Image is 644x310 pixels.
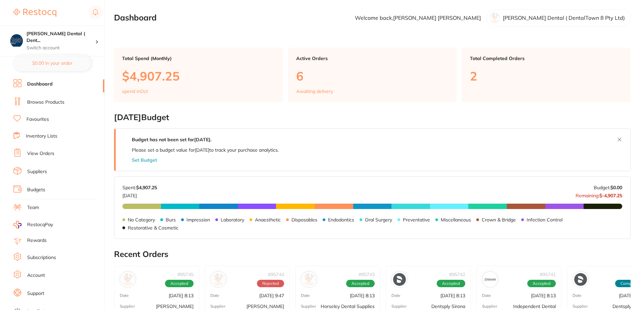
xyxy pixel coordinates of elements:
[121,273,134,286] img: Henry Schein Halas
[128,217,155,222] p: No Category
[177,272,194,277] p: # 95745
[26,133,57,140] a: Inventory Lists
[449,272,465,277] p: # 95742
[431,304,465,309] p: Dentsply Sirona
[350,293,375,298] p: [DATE] 8:13
[594,185,622,190] p: Budget:
[27,237,47,244] a: Rewards
[328,217,354,222] p: Endodontics
[26,31,95,44] h4: Singleton Dental ( DentalTown 8 Pty Ltd)
[27,290,44,297] a: Support
[26,45,95,51] p: Switch account
[13,9,56,17] img: Restocq Logo
[128,225,178,230] p: Restorative & Cosmetic
[132,157,157,163] button: Set Budget
[610,185,622,191] strong: $0.00
[27,81,53,88] a: Dashboard
[573,293,582,298] p: Date
[114,250,631,259] h2: Recent Orders
[437,280,465,287] span: Accepted
[122,185,157,190] p: Spent:
[156,304,194,309] p: [PERSON_NAME]
[355,15,481,21] p: Welcome back, [PERSON_NAME] [PERSON_NAME]
[136,185,157,191] strong: $4,907.25
[221,217,244,222] p: Laboratory
[259,293,284,298] p: [DATE] 9:47
[186,217,210,222] p: Impression
[288,48,457,102] a: Active Orders6Awaiting delivery
[470,69,623,83] p: 2
[440,293,465,298] p: [DATE] 8:13
[114,48,283,102] a: Total Spend (Monthly)$4,907.25spend inOct
[301,304,316,309] p: Supplier
[296,69,449,83] p: 6
[212,273,225,286] img: Adam Dental
[122,69,275,83] p: $4,907.25
[296,89,333,94] p: Awaiting delivery
[27,221,53,228] span: RestocqPay
[13,221,21,228] img: RestocqPay
[576,190,622,198] p: Remaining:
[27,168,47,175] a: Suppliers
[268,272,284,277] p: # 95744
[531,293,556,298] p: [DATE] 8:13
[13,55,91,71] button: $0.00 in your order
[346,280,375,287] span: Accepted
[470,56,623,61] p: Total Completed Orders
[527,280,556,287] span: Accepted
[13,221,53,228] a: RestocqPay
[482,304,497,309] p: Supplier
[359,272,375,277] p: # 95743
[210,293,219,298] p: Date
[393,273,406,286] img: Dentsply Sirona
[503,15,625,21] p: [PERSON_NAME] Dental ( DentalTown 8 Pty Ltd)
[114,113,631,122] h2: [DATE] Budget
[574,273,587,286] img: Dentsply Sirona
[291,217,317,222] p: Disposables
[27,272,45,279] a: Account
[321,304,375,309] p: Horseley Dental Supplies
[365,217,392,222] p: Oral Surgery
[114,13,157,22] h2: Dashboard
[441,217,471,222] p: Miscellaneous
[26,116,49,123] a: Favourites
[484,273,496,286] img: Independent Dental
[122,190,157,198] p: [DATE]
[122,89,148,94] p: spend in Oct
[462,48,631,102] a: Total Completed Orders2
[301,293,310,298] p: Date
[165,280,194,287] span: Accepted
[540,272,556,277] p: # 95741
[599,193,622,199] strong: $-4,907.25
[527,217,562,222] p: Infection Control
[391,293,400,298] p: Date
[27,254,56,261] a: Subscriptions
[27,187,45,193] a: Budgets
[391,304,407,309] p: Supplier
[27,150,54,157] a: View Orders
[210,304,225,309] p: Supplier
[132,147,279,153] p: Please set a budget value for [DATE] to track your purchase analytics.
[247,304,284,309] p: [PERSON_NAME]
[513,304,556,309] p: Independent Dental
[166,217,176,222] p: Burs
[403,217,430,222] p: Preventative
[27,204,39,211] a: Team
[573,304,588,309] p: Supplier
[169,293,194,298] p: [DATE] 8:13
[13,5,56,20] a: Restocq Logo
[296,56,449,61] p: Active Orders
[27,99,64,106] a: Browse Products
[120,293,129,298] p: Date
[303,273,315,286] img: Horseley Dental Supplies
[10,34,23,47] img: Singleton Dental ( DentalTown 8 Pty Ltd)
[482,293,491,298] p: Date
[120,304,135,309] p: Supplier
[257,280,284,287] span: Rejected
[122,56,275,61] p: Total Spend (Monthly)
[482,217,516,222] p: Crown & Bridge
[132,137,211,143] strong: Budget has not been set for [DATE] .
[255,217,281,222] p: Anaesthetic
